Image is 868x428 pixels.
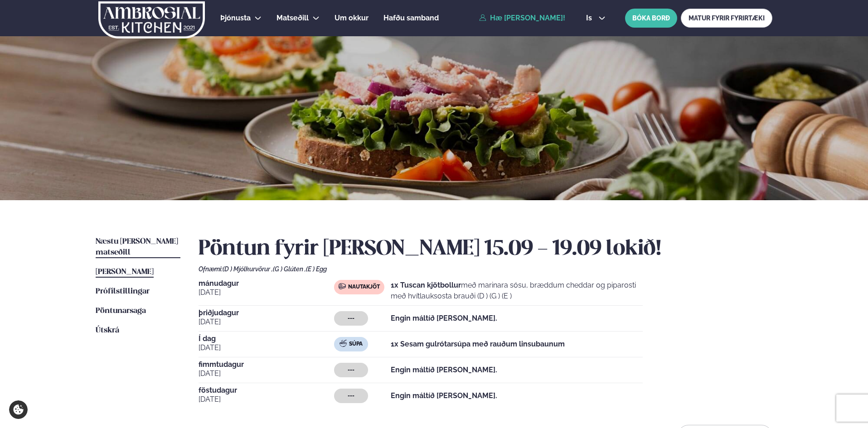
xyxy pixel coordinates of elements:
a: Cookie settings [9,400,28,419]
span: Súpa [349,341,363,348]
a: Útskrá [96,325,119,336]
span: Nautakjöt [348,284,380,291]
strong: Engin máltíð [PERSON_NAME]. [391,391,497,400]
span: föstudagur [199,387,334,394]
a: Pöntunarsaga [96,306,146,317]
span: (E ) Egg [306,265,327,273]
span: Hafðu samband [383,14,439,22]
span: [DATE] [199,368,334,379]
strong: 1x Sesam gulrótarsúpa með rauðum linsubaunum [391,340,565,348]
span: [DATE] [199,317,334,327]
a: Þjónusta [220,13,251,24]
span: mánudagur [199,280,334,287]
span: [DATE] [199,394,334,405]
a: Næstu [PERSON_NAME] matseðill [96,236,180,258]
a: MATUR FYRIR FYRIRTÆKI [681,9,772,28]
span: Matseðill [276,14,309,22]
strong: 1x Tuscan kjötbollur [391,281,461,289]
span: [DATE] [199,287,334,298]
button: is [579,14,613,22]
a: Prófílstillingar [96,286,150,297]
img: beef.svg [339,283,346,290]
a: Hæ [PERSON_NAME]! [479,14,565,22]
span: Í dag [199,335,334,342]
img: soup.svg [339,340,347,347]
span: Útskrá [96,327,119,334]
h2: Pöntun fyrir [PERSON_NAME] 15.09 - 19.09 lokið! [199,236,772,262]
a: [PERSON_NAME] [96,267,154,278]
span: Prófílstillingar [96,288,150,295]
span: þriðjudagur [199,309,334,317]
strong: Engin máltíð [PERSON_NAME]. [391,314,497,322]
p: með marinara sósu, bræddum cheddar og piparosti með hvítlauksosta brauði (D ) (G ) (E ) [391,280,643,302]
span: --- [348,392,354,399]
span: is [586,14,595,22]
span: Næstu [PERSON_NAME] matseðill [96,238,178,256]
span: [DATE] [199,342,334,353]
button: BÓKA BORÐ [625,9,677,28]
span: --- [348,315,354,322]
span: Um okkur [335,14,369,22]
a: Hafðu samband [383,13,439,24]
span: Pöntunarsaga [96,307,146,315]
a: Um okkur [335,13,369,24]
span: fimmtudagur [199,361,334,368]
span: [PERSON_NAME] [96,268,154,276]
img: logo [97,1,206,38]
span: Þjónusta [220,14,251,22]
a: Matseðill [276,13,309,24]
span: (G ) Glúten , [273,265,306,273]
strong: Engin máltíð [PERSON_NAME]. [391,365,497,374]
span: (D ) Mjólkurvörur , [223,265,273,273]
div: Ofnæmi: [199,265,772,273]
span: --- [348,366,354,374]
